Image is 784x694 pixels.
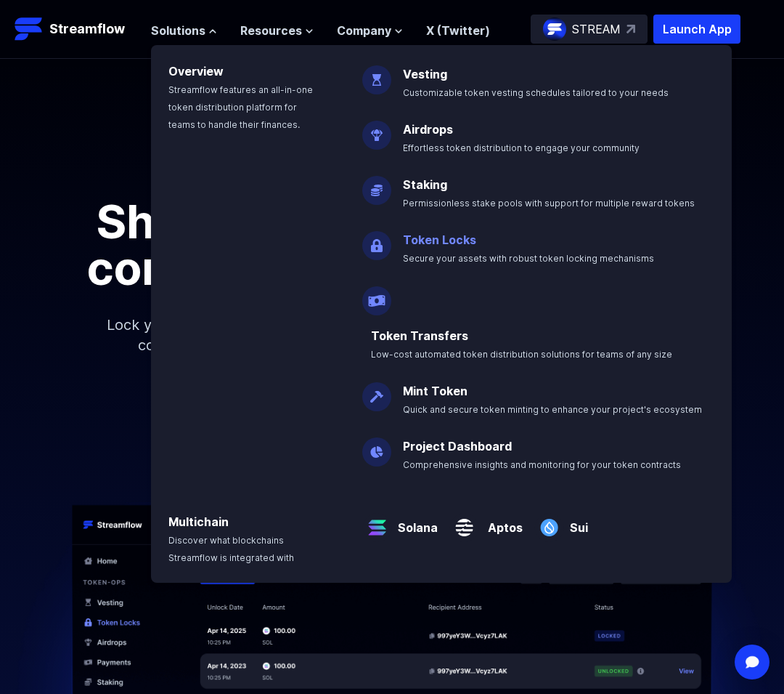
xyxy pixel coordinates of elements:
[403,439,512,453] a: Project Dashboard
[168,64,224,78] a: Overview
[168,535,294,563] span: Discover what blockchains Streamflow is integrated with
[403,459,681,470] span: Comprehensive insights and monitoring for your token contracts
[626,25,635,33] img: top-right-arrow.svg
[572,20,621,38] p: STREAM
[151,22,205,39] span: Solutions
[403,404,702,415] span: Quick and secure token minting to enhance your project's ecosystem
[362,275,391,315] img: Payroll
[362,54,391,94] img: Vesting
[337,22,403,39] button: Company
[564,507,588,536] a: Sui
[65,198,719,291] p: Show commitment to your community with
[403,67,447,81] a: Vesting
[534,501,564,542] img: Sui
[362,426,391,467] img: Project Dashboard
[392,507,438,536] a: Solana
[362,164,391,205] img: Staking
[403,233,476,247] a: Token Locks
[168,84,313,130] span: Streamflow features an all-in-one token distribution platform for teams to handle their finances.
[371,328,468,343] a: Token Transfers
[362,371,391,411] img: Mint Token
[403,384,467,398] a: Mint Token
[653,15,740,44] button: Launch App
[240,22,314,39] button: Resources
[15,15,44,44] img: Streamflow Logo
[151,22,217,39] button: Solutions
[240,22,302,39] span: Resources
[479,507,523,536] a: Aptos
[337,22,391,39] span: Company
[362,109,391,150] img: Airdrops
[12,152,772,175] p: Secure your crypto assets
[531,15,648,44] a: STREAM
[362,219,391,260] img: Token Locks
[362,501,392,542] img: Solana
[403,87,669,98] span: Customizable token vesting schedules tailored to your needs
[426,23,490,38] a: X (Twitter)
[49,19,125,39] p: Streamflow
[403,198,695,209] span: Permissionless stake pools with support for multiple reward tokens
[543,17,566,41] img: streamflow-logo-circle.png
[15,15,136,44] a: Streamflow
[403,122,453,137] a: Airdrops
[168,515,229,529] a: Multichain
[735,645,769,679] div: Open Intercom Messenger
[371,349,672,360] span: Low-cost automated token distribution solutions for teams of any size
[403,253,654,264] span: Secure your assets with robust token locking mechanisms
[449,501,479,542] img: Aptos
[403,177,447,192] a: Staking
[80,291,704,379] p: Lock your liquidity pool (LP) tokens to show commitment and transparency to your community or jus...
[403,142,640,153] span: Effortless token distribution to engage your community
